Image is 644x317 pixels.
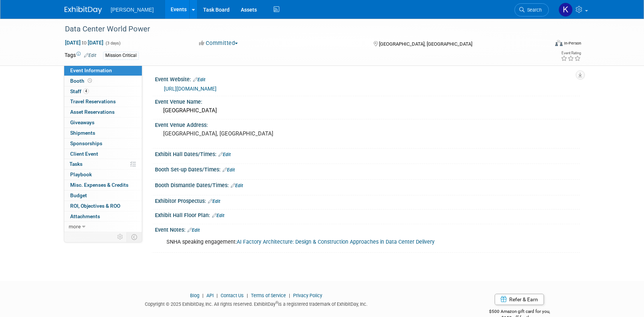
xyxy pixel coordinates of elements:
[70,171,92,177] span: Playbook
[161,235,498,250] div: SNHA speaking engagement:
[155,96,580,106] div: Event Venue Name:
[64,149,142,159] a: Client Event
[215,293,220,298] span: |
[64,76,142,86] a: Booth
[64,97,142,107] a: Travel Reservations
[70,88,89,94] span: Staff
[103,52,139,60] div: Mission Critical
[127,232,142,242] td: Toggle Event Tabs
[69,161,83,167] span: Tasks
[564,40,581,46] div: In-Person
[70,213,100,219] span: Attachments
[525,7,542,13] span: Search
[155,119,580,129] div: Event Venue Address:
[231,183,243,188] a: Edit
[70,98,116,104] span: Travel Reservations
[64,65,142,76] a: Event Information
[65,39,104,46] span: [DATE] [DATE]
[212,213,224,218] a: Edit
[251,293,286,298] a: Terms of Service
[114,232,127,242] td: Personalize Event Tab Strip
[65,6,102,14] img: ExhibitDay
[64,190,142,201] a: Budget
[64,86,142,97] a: Staff4
[64,180,142,190] a: Misc. Expenses & Credits
[69,223,81,229] span: more
[155,224,580,234] div: Event Notes:
[200,293,205,298] span: |
[64,201,142,211] a: ROI, Objectives & ROO
[64,222,142,232] a: more
[245,293,250,298] span: |
[64,138,142,149] a: Sponsorships
[64,170,142,180] a: Playbook
[155,74,580,83] div: Event Website:
[70,78,93,84] span: Booth
[187,228,200,233] a: Edit
[276,301,278,305] sup: ®
[64,159,142,169] a: Tasks
[70,151,98,157] span: Client Event
[155,164,580,174] div: Booth Set-up Dates/Times:
[70,109,115,115] span: Asset Reservations
[70,192,87,198] span: Budget
[83,88,89,94] span: 4
[64,211,142,222] a: Attachments
[287,293,292,298] span: |
[70,203,120,209] span: ROI, Objectives & ROO
[223,167,235,173] a: Edit
[164,86,217,92] a: [URL][DOMAIN_NAME]
[379,41,472,47] span: [GEOGRAPHIC_DATA], [GEOGRAPHIC_DATA]
[561,51,581,55] div: Event Rating
[86,78,93,83] span: Booth not reserved yet
[155,210,580,219] div: Exhibit Hall Floor Plan:
[221,293,244,298] a: Contact Us
[206,293,214,298] a: API
[65,51,96,60] td: Tags
[70,119,94,125] span: Giveaways
[555,40,563,46] img: Format-Inperson.png
[495,294,544,305] a: Refer & Earn
[237,239,435,245] a: AI Factory Architecture: Design & Construction Approaches in Data Center Delivery
[62,22,538,36] div: Data Center World Power
[505,39,582,50] div: Event Format
[64,128,142,138] a: Shipments
[155,149,580,158] div: Exhibit Hall Dates/Times:
[208,199,220,204] a: Edit
[81,40,88,46] span: to
[559,3,573,17] img: Kim Hansen
[70,130,95,136] span: Shipments
[70,182,128,188] span: Misc. Expenses & Credits
[514,3,549,16] a: Search
[65,299,448,308] div: Copyright © 2025 ExhibitDay, Inc. All rights reserved. ExhibitDay is a registered trademark of Ex...
[193,77,205,82] a: Edit
[161,105,574,116] div: [GEOGRAPHIC_DATA]
[84,53,96,58] a: Edit
[190,293,199,298] a: Blog
[64,107,142,117] a: Asset Reservations
[70,140,102,146] span: Sponsorships
[155,180,580,189] div: Booth Dismantle Dates/Times:
[105,41,121,46] span: (3 days)
[293,293,322,298] a: Privacy Policy
[70,67,112,73] span: Event Information
[196,39,241,47] button: Committed
[111,7,154,13] span: [PERSON_NAME]
[218,152,231,157] a: Edit
[64,118,142,128] a: Giveaways
[155,195,580,205] div: Exhibitor Prospectus:
[163,130,324,137] pre: [GEOGRAPHIC_DATA], [GEOGRAPHIC_DATA]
